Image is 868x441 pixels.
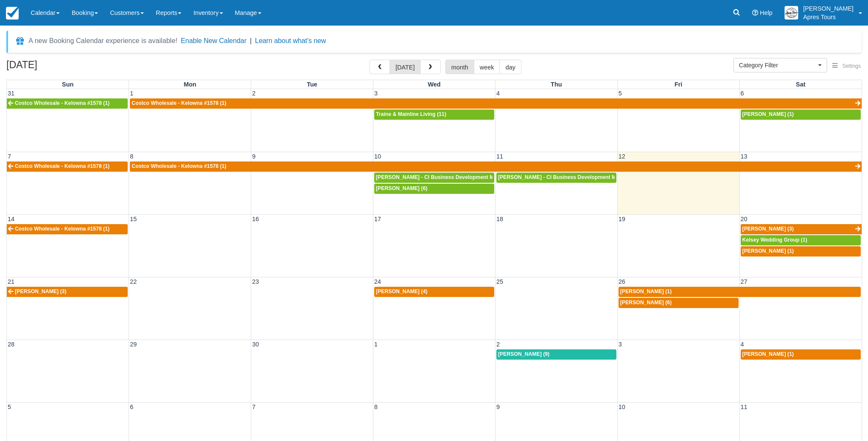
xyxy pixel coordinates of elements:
[618,404,626,410] span: 10
[251,341,260,348] span: 30
[742,351,794,357] span: [PERSON_NAME] (1)
[796,81,805,88] span: Sat
[376,288,427,294] span: [PERSON_NAME] (4)
[620,300,672,306] span: [PERSON_NAME] (6)
[499,60,521,74] button: day
[740,341,745,348] span: 4
[132,163,226,169] span: Costco Wholesale - Kelowna #1578 (1)
[373,341,378,348] span: 1
[674,81,682,88] span: Fri
[498,351,550,357] span: [PERSON_NAME] (9)
[255,37,326,44] a: Learn about what's new
[498,174,641,180] span: [PERSON_NAME] - CI Business Development Manager (7)
[803,13,854,21] p: Apres Tours
[741,224,862,234] a: [PERSON_NAME] (3)
[129,153,134,160] span: 8
[376,185,427,191] span: [PERSON_NAME] (6)
[29,36,178,46] div: A new Booking Calendar experience is available!
[740,216,748,222] span: 20
[130,98,862,109] a: Costco Wholesale - Kelowna #1578 (1)
[618,153,626,160] span: 12
[7,287,128,297] a: [PERSON_NAME] (3)
[132,100,226,106] span: Costco Wholesale - Kelowna #1578 (1)
[181,37,246,45] button: Enable New Calendar
[496,278,504,285] span: 25
[130,161,862,172] a: Costco Wholesale - Kelowna #1578 (1)
[785,6,798,20] img: A1
[620,288,672,294] span: [PERSON_NAME] (1)
[373,216,382,222] span: 17
[376,111,446,117] span: Traine & Mainline Living (11)
[618,341,623,348] span: 3
[733,58,827,72] button: Category Filter
[7,404,12,410] span: 5
[129,404,134,410] span: 6
[760,9,773,16] span: Help
[250,37,252,44] span: |
[6,60,114,75] h2: [DATE]
[374,110,494,120] a: Traine & Mainline Living (11)
[752,10,758,16] i: Help
[129,90,134,97] span: 1
[842,63,861,69] span: Settings
[496,153,504,160] span: 11
[496,341,501,348] span: 2
[618,216,626,222] span: 19
[741,110,861,120] a: [PERSON_NAME] (1)
[445,60,474,74] button: month
[7,153,12,160] span: 7
[7,224,128,234] a: Costco Wholesale - Kelowna #1578 (1)
[251,153,256,160] span: 9
[307,81,318,88] span: Tue
[428,81,441,88] span: Wed
[803,4,854,13] p: [PERSON_NAME]
[741,349,861,360] a: [PERSON_NAME] (1)
[373,404,378,410] span: 8
[742,248,794,254] span: [PERSON_NAME] (1)
[742,237,808,243] span: Kelsey Wedding Group (1)
[129,341,138,348] span: 29
[374,173,494,183] a: [PERSON_NAME] - CI Business Development Manager (11)
[7,216,15,222] span: 14
[251,278,260,285] span: 23
[374,287,494,297] a: [PERSON_NAME] (4)
[496,173,616,183] a: [PERSON_NAME] - CI Business Development Manager (7)
[373,278,382,285] span: 24
[129,278,138,285] span: 22
[619,287,861,297] a: [PERSON_NAME] (1)
[741,246,861,257] a: [PERSON_NAME] (1)
[827,60,866,72] button: Settings
[740,153,748,160] span: 13
[551,81,562,88] span: Thu
[741,235,861,245] a: Kelsey Wedding Group (1)
[6,7,19,20] img: checkfront-main-nav-mini-logo.png
[740,278,748,285] span: 27
[15,163,109,169] span: Costco Wholesale - Kelowna #1578 (1)
[618,90,623,97] span: 5
[7,98,128,109] a: Costco Wholesale - Kelowna #1578 (1)
[742,111,794,117] span: [PERSON_NAME] (1)
[619,298,739,308] a: [PERSON_NAME] (6)
[496,90,501,97] span: 4
[129,216,138,222] span: 15
[496,349,616,360] a: [PERSON_NAME] (9)
[15,226,109,232] span: Costco Wholesale - Kelowna #1578 (1)
[7,341,15,348] span: 28
[740,404,748,410] span: 11
[374,184,494,194] a: [PERSON_NAME] (6)
[618,278,626,285] span: 26
[740,90,745,97] span: 6
[376,174,522,180] span: [PERSON_NAME] - CI Business Development Manager (11)
[251,90,256,97] span: 2
[474,60,500,74] button: week
[373,153,382,160] span: 10
[739,61,816,69] span: Category Filter
[496,404,501,410] span: 9
[7,278,15,285] span: 21
[15,288,66,294] span: [PERSON_NAME] (3)
[62,81,74,88] span: Sun
[251,216,260,222] span: 16
[15,100,109,106] span: Costco Wholesale - Kelowna #1578 (1)
[183,81,196,88] span: Mon
[251,404,256,410] span: 7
